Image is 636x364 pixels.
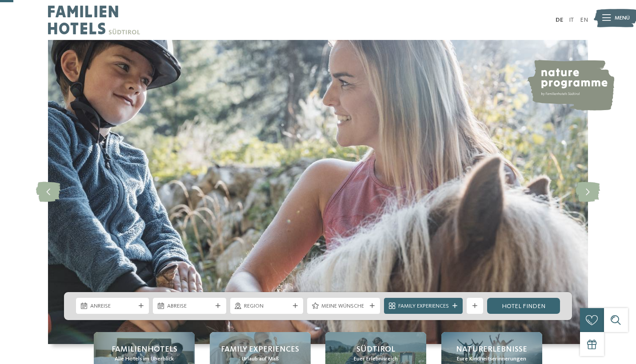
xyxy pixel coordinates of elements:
[354,355,398,363] span: Euer Erlebnisreich
[526,60,614,111] img: nature programme by Familienhotels Südtirol
[569,17,574,23] a: IT
[456,344,527,355] span: Naturerlebnisse
[244,302,289,310] span: Region
[615,14,630,22] span: Menü
[115,355,174,363] span: Alle Hotels im Überblick
[356,344,395,355] span: Südtirol
[242,355,279,363] span: Urlaub auf Maß
[457,355,526,363] span: Eure Kindheitserinnerungen
[221,344,299,355] span: Family Experiences
[90,302,135,310] span: Anreise
[580,17,588,23] a: EN
[487,298,560,314] a: Hotel finden
[112,344,177,355] span: Familienhotels
[556,17,563,23] a: DE
[321,302,366,310] span: Meine Wünsche
[167,302,212,310] span: Abreise
[48,40,588,344] img: Familienhotels Südtirol: The happy family places
[398,302,449,310] span: Family Experiences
